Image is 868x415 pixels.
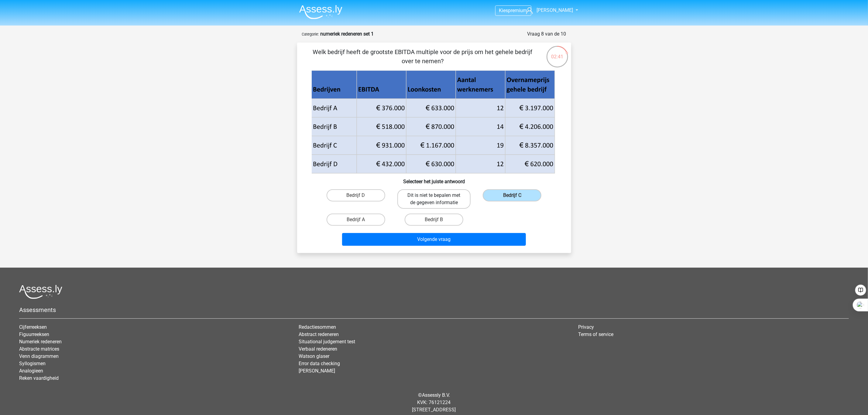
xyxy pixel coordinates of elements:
a: Abstracte matrices [19,346,59,352]
a: Privacy [578,324,594,330]
span: premium [508,8,527,13]
a: Abstract redeneren [299,331,339,337]
a: Reken vaardigheid [19,375,59,381]
a: Situational judgement test [299,339,355,345]
div: 02:41 [546,45,569,60]
label: Dit is niet te bepalen met de gegeven informatie [397,189,471,209]
a: Verbaal redeneren [299,346,337,352]
a: Watson glaser [299,353,329,359]
p: Welk bedrijf heeft de grootste EBITDA multiple voor de prijs om het gehele bedrijf over te nemen? [307,47,539,66]
a: Analogieen [19,368,43,374]
img: Assessly [299,5,342,19]
a: Assessly B.V. [422,392,450,398]
a: Venn diagrammen [19,353,59,359]
a: Figuurreeksen [19,331,49,337]
a: [PERSON_NAME] [299,368,335,374]
a: Error data checking [299,361,340,366]
label: Bedrijf D [327,189,385,201]
a: Terms of service [578,331,614,337]
label: Bedrijf B [405,214,463,226]
a: Kiespremium [496,6,531,15]
a: Cijferreeksen [19,324,47,330]
small: Categorie: [302,32,319,36]
h5: Assessments [19,306,849,314]
a: Syllogismen [19,361,46,366]
h6: Selecteer het juiste antwoord [307,174,561,184]
label: Bedrijf C [483,189,541,201]
a: Numeriek redeneren [19,339,62,345]
a: Redactiesommen [299,324,336,330]
label: Bedrijf A [327,214,385,226]
span: Kies [499,8,508,13]
strong: numeriek redeneren set 1 [321,31,374,37]
img: Assessly logo [19,285,62,299]
button: Volgende vraag [342,233,526,246]
a: [PERSON_NAME] [524,7,574,14]
div: Vraag 8 van de 10 [527,30,566,38]
span: [PERSON_NAME] [537,7,573,13]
